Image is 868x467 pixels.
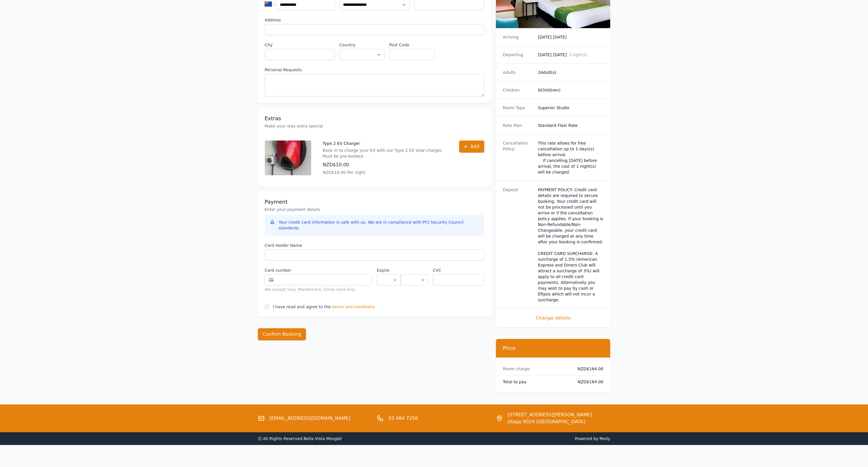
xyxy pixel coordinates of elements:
[436,436,610,442] span: Powered by
[503,105,533,111] dt: Room Type
[573,379,604,385] dd: NZD$164.00
[569,52,587,57] span: 1 night(s)
[377,267,401,273] label: Expire
[503,70,533,75] dt: Adults
[470,143,479,150] span: Add
[265,242,484,248] label: Card Holder Name
[538,34,604,40] dd: [DATE] [DATE]
[503,366,568,372] dt: Room charge
[265,287,372,292] div: We accept Visa, Mastercard, Amex card only.
[538,70,604,75] dd: 2 Adult(s)
[265,207,484,212] p: Enter your payment details
[323,169,447,175] p: NZD$10.00 Per night
[388,415,418,422] a: 03 484 7258
[389,42,434,48] label: Post Code
[269,415,351,422] a: [EMAIL_ADDRESS][DOMAIN_NAME]
[503,315,604,322] span: Change details
[265,115,484,122] h3: Extras
[503,140,533,175] dt: Cancellation Policy
[503,34,533,40] dt: Arriving
[508,411,592,418] span: [STREET_ADDRESS][PERSON_NAME]
[323,141,447,146] p: Type 2 EV Charger
[538,187,604,303] dd: PAYMENT POLICY: Credit card details are required to secure booking. Your credit card will not be ...
[265,42,335,48] label: City
[503,187,533,303] dt: Deposit
[323,161,447,168] p: NZD$10.00
[433,267,484,273] label: CVC
[538,140,604,175] div: This rate allows for free cancellation up to 1 days(s) before arrival. If cancelling [DATE] befor...
[258,328,306,340] button: Confirm Booking
[332,304,375,310] span: terms and conditions
[265,198,484,205] h3: Payment
[503,87,533,93] dt: Children
[339,42,385,48] label: Country
[258,436,342,441] span: ⓒ All Rights Reserved. Bella Vista Mosgiel
[573,366,604,372] dd: NZD$164.00
[265,141,311,175] img: Type 2 EV Charger
[503,345,604,352] h3: Price
[503,123,533,128] dt: Rate Plan
[538,87,604,93] dd: 0 Child(ren)
[265,123,484,129] p: Make your stay extra special
[265,17,484,23] label: Address
[279,219,480,231] div: Your credit card information is safe with us. We are in compliance with PCI Security Council stan...
[538,123,604,128] dd: Standard Flexi Rate
[323,147,447,159] p: Book in to charge your EV with our Type 2 EV slow charger. Must be pre-booked.
[538,52,604,58] dd: [DATE] [DATE]
[503,379,568,385] dt: Total to pay
[265,67,484,73] label: Personal Requests
[265,267,372,273] label: Card number
[599,436,610,441] a: Resly
[508,418,592,425] span: Otago 9024 [GEOGRAPHIC_DATA]
[273,304,331,309] label: I have read and agree to the
[503,52,533,58] dt: Departing
[401,267,428,273] label: .
[538,105,604,111] dd: Superior Studio
[459,141,484,153] button: Add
